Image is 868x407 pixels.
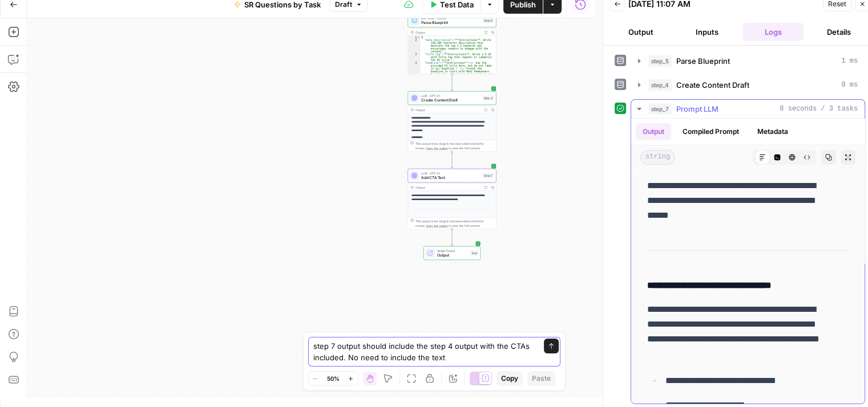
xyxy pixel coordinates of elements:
span: 1 ms [841,56,858,66]
g: Edge from step_7 to end [451,229,453,246]
span: Single Output [437,249,469,253]
div: 1 [408,36,421,39]
button: 1 ms [631,52,865,70]
span: Paste [532,373,551,384]
span: Copy [501,373,518,384]
div: Run Code · PythonParse BlueprintStep 5Output{ "meta_description":"**Instructions**: Write a 120–1... [408,14,496,74]
div: 4 [408,62,421,82]
button: Inputs [676,23,738,41]
button: Paste [527,371,555,386]
span: Copy the output [426,224,448,227]
div: 3 [408,53,421,62]
span: 8 seconds / 3 tasks [780,104,858,114]
span: Prompt LLM [676,103,718,115]
span: Create Content Draft [421,97,481,103]
span: LLM · GPT-4.1 [421,93,481,98]
span: Copy the output [426,146,448,150]
span: step_5 [648,55,672,67]
div: Output [415,108,481,112]
g: Edge from step_5 to step_4 [451,74,453,91]
button: Copy [496,371,523,386]
div: 2 [408,39,421,53]
span: Toggle code folding, rows 1 through 12 [417,36,421,39]
span: step_7 [648,103,672,115]
div: Step 5 [483,18,494,23]
button: 8 seconds / 3 tasks [631,100,865,118]
div: Single OutputOutputEnd [408,246,496,260]
span: 0 ms [841,80,858,90]
textarea: step 7 output should include the step 4 output with the CTAs included. No need to include the text [313,340,532,363]
button: 0 ms [631,76,865,94]
span: step_4 [648,79,672,91]
span: string [640,150,675,165]
button: Compiled Prompt [676,123,746,140]
div: This output is too large & has been abbreviated for review. to view the full content. [415,141,494,150]
div: 8 seconds / 3 tasks [631,119,865,404]
button: Metadata [750,123,795,140]
span: Parse Blueprint [421,20,481,26]
span: Create Content Draft [676,79,749,91]
button: Output [636,123,671,140]
div: Step 7 [483,173,494,178]
g: Edge from step_4 to step_7 [451,152,453,168]
span: Run Code · Python [421,16,481,21]
span: Parse Blueprint [676,55,730,67]
button: Output [610,23,672,41]
span: LLM · GPT-4.1 [421,171,481,176]
span: Output [437,253,469,258]
div: End [471,251,478,256]
span: 50% [327,374,340,383]
button: Logs [742,23,804,41]
span: Add CTA Text [421,175,481,181]
div: Output [415,185,481,190]
div: Output [415,30,481,35]
div: This output is too large & has been abbreviated for review. to view the full content. [415,219,494,228]
div: Step 4 [483,96,494,101]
